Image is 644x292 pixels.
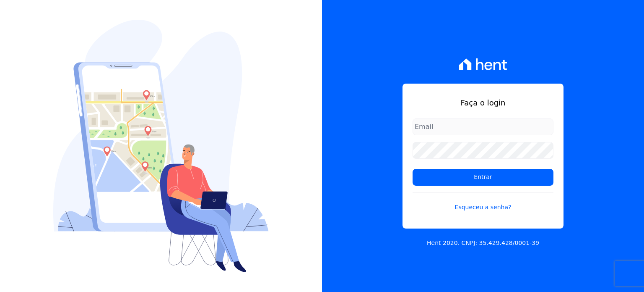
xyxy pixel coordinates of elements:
[413,192,553,212] a: Esqueceu a senha?
[413,97,553,108] h1: Faça o login
[427,239,539,247] p: Hent 2020. CNPJ: 35.429.428/0001-39
[53,20,269,272] img: Login
[413,169,553,186] input: Entrar
[413,118,553,135] input: Email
